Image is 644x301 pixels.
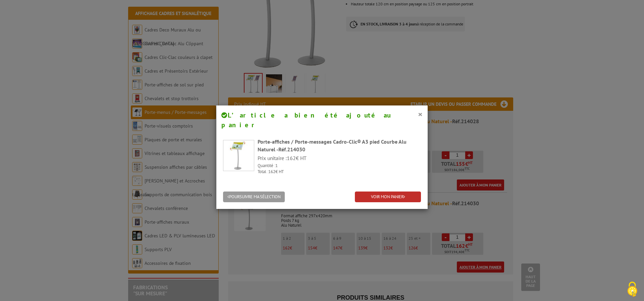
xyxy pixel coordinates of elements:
[621,278,644,301] button: Cookies (fenêtre modale)
[221,110,423,130] h4: L’article a bien été ajouté au panier
[278,146,305,153] span: Réf.214030
[275,163,278,168] span: 1
[418,110,423,119] button: ×
[624,281,641,298] img: Cookies (fenêtre modale)
[258,138,421,153] div: Porte-affiches / Porte-messages Cadro-Clic® A3 pied Courbe Alu Naturel -
[258,154,421,162] p: Prix unitaire : € HT
[287,155,296,161] span: 162
[258,163,421,169] p: Quantité :
[223,192,285,203] button: POURSUIVRE MA SÉLECTION
[355,192,421,203] a: VOIR MON PANIER
[268,169,275,174] span: 162
[258,169,421,175] p: Total : € HT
